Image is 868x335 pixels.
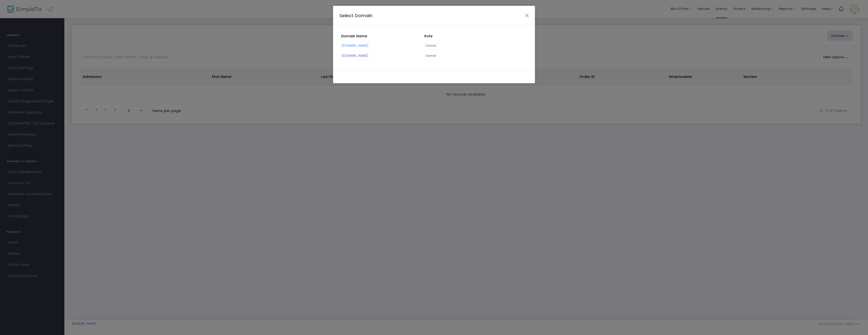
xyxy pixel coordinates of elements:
[339,32,423,41] th: Domain Name
[524,12,530,19] button: Close
[339,12,372,19] h4: Select Domain
[342,43,368,48] a: [DOMAIN_NAME]
[342,53,368,58] a: [DOMAIN_NAME]
[425,40,437,51] span: Owner
[425,50,437,61] span: Owner
[423,32,529,41] th: Role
